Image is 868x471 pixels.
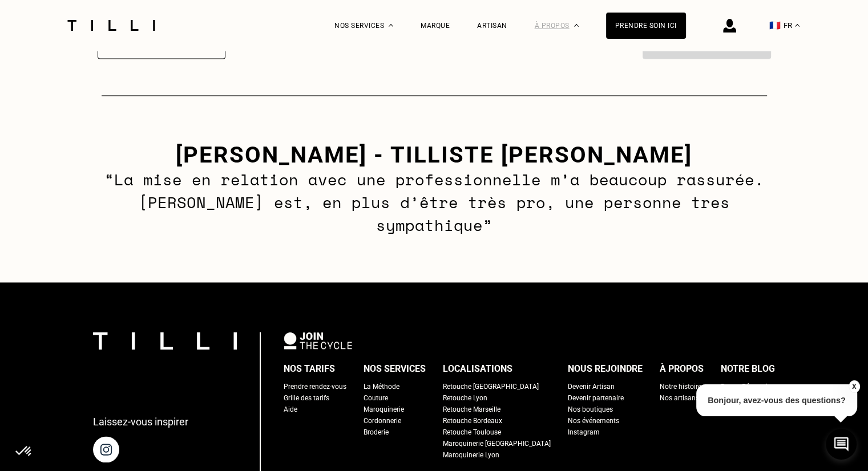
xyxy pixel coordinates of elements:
span: 🇫🇷 [769,20,781,31]
a: Retouche [GEOGRAPHIC_DATA] [443,381,539,392]
a: Artisan [477,22,507,30]
img: Menu déroulant [389,24,393,27]
a: Nos événements [568,415,619,427]
a: Maroquinerie [364,404,404,415]
a: Nos boutiques [568,404,613,415]
a: Retouche Marseille [443,404,500,415]
a: Prendre rendez-vous [284,381,346,392]
a: La Méthode [364,381,399,392]
button: X [848,380,859,393]
a: Maroquinerie Lyon [443,449,499,461]
img: Logo du service de couturière Tilli [63,20,159,31]
a: Prendre soin ici [606,13,686,39]
img: icône connexion [723,19,736,33]
a: Retouche Toulouse [443,427,501,438]
a: Aide [284,404,297,415]
img: logo Tilli [93,332,237,350]
a: Cordonnerie [364,415,401,427]
a: Retouche Lyon [443,392,487,404]
div: Notre blog [721,360,775,377]
div: Localisations [443,360,512,377]
div: Nous rejoindre [568,360,643,377]
a: Nos artisans [660,392,699,404]
div: Nos services [364,360,426,377]
a: Devenir Artisan [568,381,615,392]
div: Nos tarifs [284,360,335,377]
h3: [PERSON_NAME] - tilliste [PERSON_NAME] [78,141,790,168]
p: Bonjour, avez-vous des questions? [696,384,857,416]
a: Broderie [364,427,389,438]
img: menu déroulant [795,24,800,27]
a: Grille des tarifs [284,392,329,404]
a: Marque [421,22,450,30]
p: Laissez-vous inspirer [93,416,188,428]
img: page instagram de Tilli une retoucherie à domicile [93,436,119,462]
a: Maroquinerie [GEOGRAPHIC_DATA] [443,438,551,449]
img: logo Join The Cycle [284,332,352,349]
p: “La mise en relation avec une professionnelle m’a beaucoup rassurée. [PERSON_NAME] est, en plus d... [78,168,790,237]
a: Devenir partenaire [568,392,624,404]
img: Menu déroulant à propos [574,24,579,27]
div: À propos [660,360,704,377]
a: Notre histoire [660,381,701,392]
a: Retouche Bordeaux [443,415,502,427]
a: Couture [364,392,388,404]
a: Instagram [568,427,600,438]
